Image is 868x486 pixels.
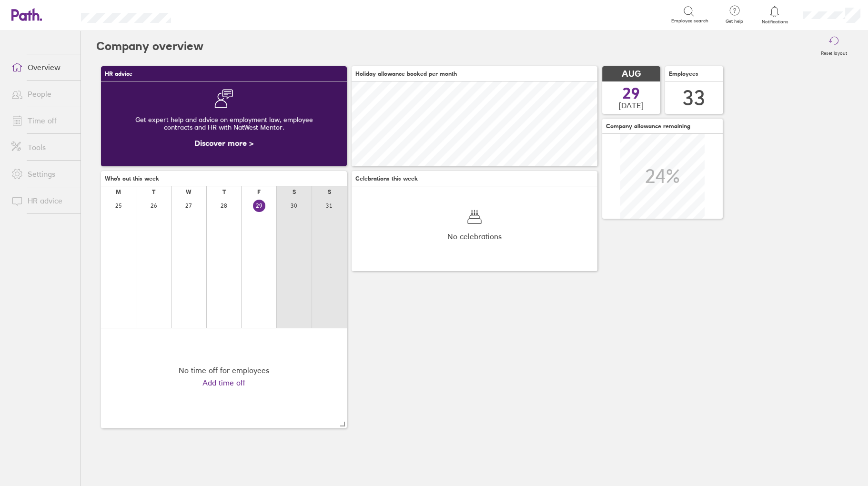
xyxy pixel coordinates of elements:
span: HR advice [105,71,132,77]
span: AUG [622,69,641,79]
span: Employee search [671,18,708,24]
div: M [116,189,121,195]
label: Reset layout [815,48,853,56]
a: Add time off [202,378,245,387]
div: T [152,189,155,195]
a: Tools [4,138,81,157]
span: 29 [623,86,640,101]
div: W [186,189,192,195]
span: Celebrations this week [355,175,418,182]
a: People [4,84,81,103]
div: S [328,189,331,195]
span: Notifications [759,19,790,25]
h2: Company overview [96,31,203,61]
span: Holiday allowance booked per month [355,71,457,77]
span: Who's out this week [105,175,159,182]
span: Company allowance remaining [606,123,690,130]
a: Overview [4,58,81,77]
div: Search [197,10,221,19]
a: Notifications [759,5,790,25]
a: HR advice [4,191,81,210]
div: F [257,189,261,195]
div: T [222,189,226,195]
span: No celebrations [447,232,502,241]
button: Reset layout [815,31,853,61]
div: Get expert help and advice on employment law, employee contracts and HR with NatWest Mentor. [109,108,339,139]
a: Time off [4,111,81,130]
div: 33 [683,86,706,110]
a: Discover more > [194,138,253,148]
span: Employees [669,71,698,77]
a: Settings [4,164,81,183]
div: S [293,189,296,195]
span: [DATE] [619,101,644,110]
span: Get help [719,19,750,24]
div: No time off for employees [179,366,269,375]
